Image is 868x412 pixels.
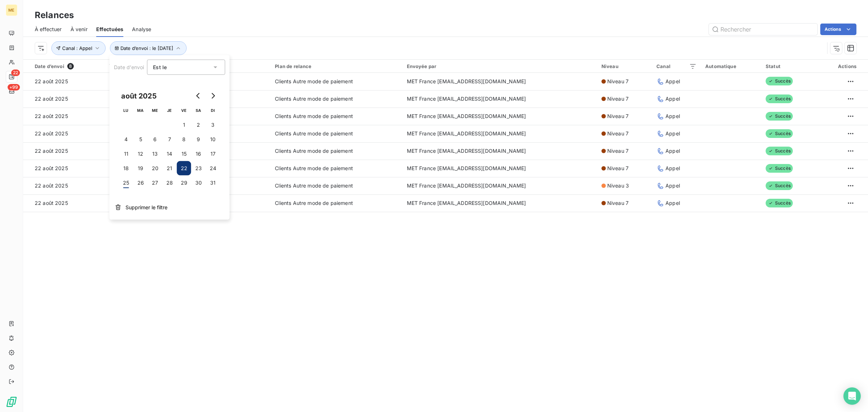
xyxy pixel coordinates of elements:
[162,103,177,118] th: jeudi
[665,130,680,137] span: Appel
[23,194,120,212] td: 22 août 2025
[607,165,629,172] span: Niveau 7
[119,132,133,147] button: 4
[607,147,629,155] span: Niveau 7
[162,132,177,147] button: 7
[403,177,597,194] td: MET France [EMAIL_ADDRESS][DOMAIN_NAME]
[766,94,793,103] span: Succès
[125,204,167,211] span: Supprimer le filtre
[133,132,148,147] button: 5
[766,112,793,121] span: Succès
[656,63,697,69] div: Canal
[607,182,629,189] span: Niveau 3
[191,161,206,176] button: 23
[206,161,220,176] button: 24
[766,147,793,155] span: Succès
[23,142,120,160] td: 22 août 2025
[23,90,120,108] td: 22 août 2025
[119,103,133,118] th: lundi
[403,108,597,125] td: MET France [EMAIL_ADDRESS][DOMAIN_NAME]
[191,103,206,118] th: samedi
[133,176,148,190] button: 26
[206,132,220,147] button: 10
[607,78,629,85] span: Niveau 7
[766,77,793,85] span: Succès
[709,24,817,35] input: Rechercher
[177,103,191,118] th: vendredi
[403,160,597,177] td: MET France [EMAIL_ADDRESS][DOMAIN_NAME]
[820,63,856,69] div: Actions
[206,147,220,161] button: 17
[206,118,220,132] button: 3
[35,9,74,22] h3: Relances
[271,73,402,90] td: Clients Autre mode de paiement
[191,118,206,132] button: 2
[23,177,120,194] td: 22 août 2025
[119,161,133,176] button: 18
[162,176,177,190] button: 28
[133,147,148,161] button: 12
[35,26,62,33] span: À effectuer
[71,26,88,33] span: À venir
[51,41,106,55] button: Canal : Appel
[601,63,648,69] div: Niveau
[766,199,793,207] span: Succès
[119,147,133,161] button: 11
[23,125,120,142] td: 22 août 2025
[132,26,151,33] span: Analyse
[665,78,680,85] span: Appel
[407,63,593,69] div: Envoyée par
[820,24,856,35] button: Actions
[11,70,20,76] span: 22
[177,176,191,190] button: 29
[110,41,187,55] button: Date d’envoi : le [DATE]
[403,142,597,160] td: MET France [EMAIL_ADDRESS][DOMAIN_NAME]
[6,4,17,16] div: ME
[133,103,148,118] th: mardi
[206,89,220,103] button: Go to next month
[271,90,402,108] td: Clients Autre mode de paiement
[153,64,167,70] span: Est le
[271,177,402,194] td: Clients Autre mode de paiement
[271,142,402,160] td: Clients Autre mode de paiement
[23,108,120,125] td: 22 août 2025
[133,161,148,176] button: 19
[23,160,120,177] td: 22 août 2025
[96,26,124,33] span: Effectuées
[35,63,116,70] div: Date d’envoi
[206,103,220,118] th: dimanche
[6,396,17,408] img: Logo LeanPay
[607,130,629,137] span: Niveau 7
[665,95,680,102] span: Appel
[23,73,120,90] td: 22 août 2025
[665,147,680,155] span: Appel
[119,90,159,101] div: août 2025
[177,132,191,147] button: 8
[403,194,597,212] td: MET France [EMAIL_ADDRESS][DOMAIN_NAME]
[271,108,402,125] td: Clients Autre mode de paiement
[607,95,629,102] span: Niveau 7
[607,199,629,207] span: Niveau 7
[665,182,680,189] span: Appel
[403,73,597,90] td: MET France [EMAIL_ADDRESS][DOMAIN_NAME]
[148,103,162,118] th: mercredi
[766,164,793,173] span: Succès
[162,147,177,161] button: 14
[110,199,230,215] button: Supprimer le filtre
[271,125,402,142] td: Clients Autre mode de paiement
[275,63,398,69] div: Plan de relance
[191,132,206,147] button: 9
[67,63,74,70] span: 8
[665,199,680,207] span: Appel
[120,45,173,51] span: Date d’envoi : le [DATE]
[271,160,402,177] td: Clients Autre mode de paiement
[62,45,92,51] span: Canal : Appel
[403,125,597,142] td: MET France [EMAIL_ADDRESS][DOMAIN_NAME]
[6,71,17,83] a: 22
[665,165,680,172] span: Appel
[271,194,402,212] td: Clients Autre mode de paiement
[766,129,793,138] span: Succès
[6,85,17,97] a: +99
[191,147,206,161] button: 16
[843,387,861,405] div: Open Intercom Messenger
